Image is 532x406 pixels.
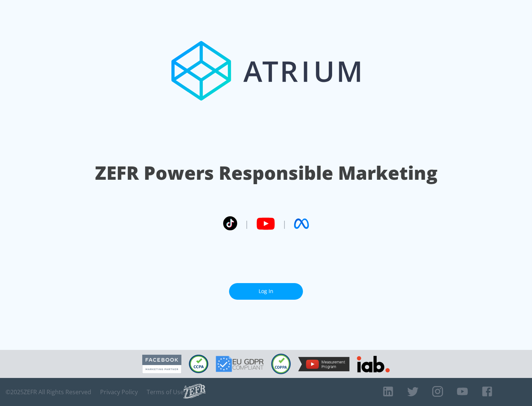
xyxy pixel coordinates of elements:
img: YouTube Measurement Program [298,357,349,371]
img: Facebook Marketing Partner [142,355,181,374]
img: CCPA Compliant [189,355,208,373]
img: IAB [357,356,390,372]
a: Privacy Policy [100,388,138,396]
img: COPPA Compliant [271,354,291,374]
h1: ZEFR Powers Responsible Marketing [95,160,437,186]
span: © 2025 ZEFR All Rights Reserved [6,388,91,396]
a: Log In [229,283,303,300]
span: | [245,218,249,229]
img: GDPR Compliant [216,356,264,372]
a: Terms of Use [147,388,184,396]
span: | [282,218,287,229]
